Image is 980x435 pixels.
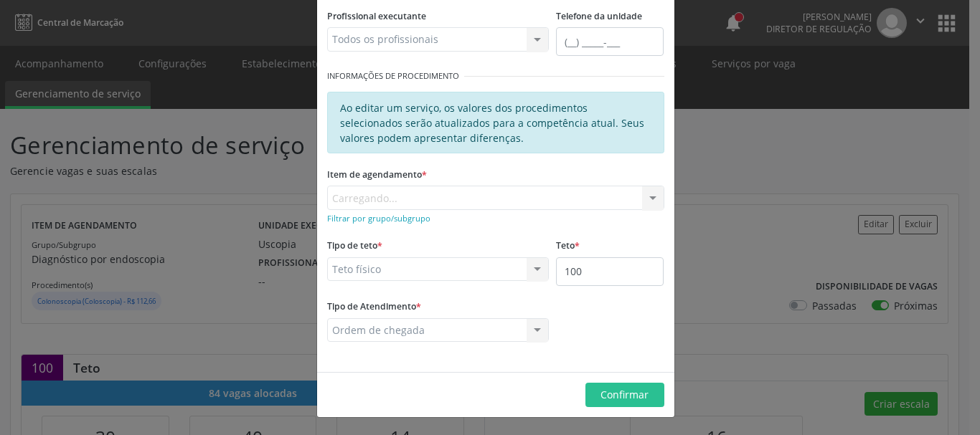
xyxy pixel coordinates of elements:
[600,388,649,401] span: Confirmar
[327,92,664,153] div: Ao editar um serviço, os valores dos procedimentos selecionados serão atualizados para a competên...
[327,211,430,224] a: Filtrar por grupo/subgrupo
[585,383,664,407] button: Confirmar
[327,6,426,28] label: Profissional executante
[556,235,580,257] label: Teto
[327,163,427,186] label: Item de agendamento
[327,296,421,318] label: Tipo de Atendimento
[556,27,664,56] input: (__) _____-___
[327,70,459,82] small: Informações de Procedimento
[556,257,664,286] input: Ex. 100
[327,235,382,257] label: Tipo de teto
[327,213,430,224] small: Filtrar por grupo/subgrupo
[556,6,642,28] label: Telefone da unidade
